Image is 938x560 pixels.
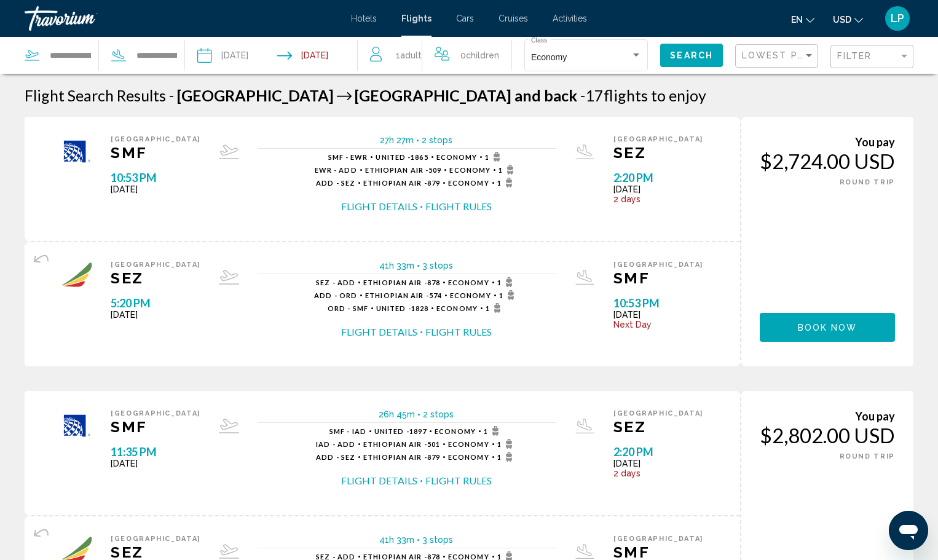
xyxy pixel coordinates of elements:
[401,14,432,23] a: Flights
[448,278,489,286] span: Economy
[111,261,200,269] span: [GEOGRAPHIC_DATA]
[830,44,913,69] button: Filter
[425,200,492,213] button: Flight Rules
[111,184,200,194] span: [DATE]
[355,86,511,105] span: [GEOGRAPHIC_DATA]
[316,179,355,187] span: ADD - SEZ
[613,171,703,184] span: 2:20 PM
[580,86,604,105] span: 17
[833,10,863,28] button: Change currency
[363,179,427,187] span: Ethiopian Air -
[365,291,442,299] span: 574
[497,277,516,287] span: 1
[791,15,803,25] span: en
[25,6,339,31] a: Travorium
[111,296,200,310] span: 5:20 PM
[580,86,585,105] span: -
[450,291,491,299] span: Economy
[613,417,703,436] span: SEZ
[486,303,505,313] span: 1
[351,14,377,23] a: Hotels
[111,459,200,468] span: [DATE]
[379,261,414,270] span: 41h 33m
[760,319,895,333] a: Book now
[111,269,200,287] span: SEZ
[435,427,476,435] span: Economy
[553,14,587,23] a: Activities
[499,290,518,300] span: 1
[169,86,174,105] span: -
[400,50,422,60] span: Adult
[760,409,895,423] div: You pay
[613,135,703,143] span: [GEOGRAPHIC_DATA]
[425,325,492,339] button: Flight Rules
[111,135,200,143] span: [GEOGRAPHIC_DATA]
[396,47,422,64] span: 1
[423,409,454,419] span: 2 stops
[315,166,357,174] span: EWR - ADD
[497,178,516,187] span: 1
[374,427,409,435] span: United -
[613,143,703,162] span: SEZ
[760,423,895,448] div: $2,802.00 USD
[363,440,427,448] span: Ethiopian Air -
[436,153,478,161] span: Economy
[456,14,474,23] span: Cars
[833,15,851,25] span: USD
[277,37,328,74] button: Return date: Jan 3, 2026
[613,535,703,543] span: [GEOGRAPHIC_DATA]
[497,452,516,462] span: 1
[837,51,872,61] span: Filter
[436,304,478,312] span: Economy
[328,153,368,161] span: SMF - EWR
[499,14,528,23] span: Cruises
[613,445,703,459] span: 2:20 PM
[328,304,368,312] span: ORD - SMF
[422,535,453,545] span: 3 stops
[314,291,357,299] span: ADD - ORD
[376,304,411,312] span: United -
[613,296,703,310] span: 10:53 PM
[379,535,414,545] span: 41h 33m
[316,440,355,448] span: IAD - ADD
[316,278,355,286] span: SEZ - ADD
[604,86,706,105] span: flights to enjoy
[760,149,895,173] div: $2,724.00 USD
[881,6,913,31] button: User Menu
[448,440,489,448] span: Economy
[840,178,896,186] span: ROUND TRIP
[613,409,703,417] span: [GEOGRAPHIC_DATA]
[448,179,489,187] span: Economy
[613,468,703,478] span: 2 days
[111,445,200,459] span: 11:35 PM
[798,323,857,333] span: Book now
[760,313,895,342] button: Book now
[742,50,821,60] span: Lowest Price
[111,171,200,184] span: 10:53 PM
[514,86,577,105] span: and back
[197,37,248,74] button: Depart date: Dec 23, 2025
[613,310,703,320] span: [DATE]
[111,417,200,436] span: SMF
[376,153,428,161] span: 1865
[613,269,703,287] span: SMF
[613,194,703,204] span: 2 days
[316,453,355,461] span: ADD - SEZ
[365,166,429,174] span: Ethiopian Air -
[613,184,703,194] span: [DATE]
[380,135,414,145] span: 27h 27m
[742,51,814,61] mat-select: Sort by
[670,51,713,61] span: Search
[379,409,415,419] span: 26h 45m
[613,320,703,329] span: Next Day
[358,37,511,74] button: Travelers: 1 adult, 0 children
[449,166,491,174] span: Economy
[363,278,427,286] span: Ethiopian Air -
[376,304,428,312] span: 1828
[760,135,895,149] div: You pay
[425,474,492,487] button: Flight Rules
[460,47,499,64] span: 0
[111,310,200,320] span: [DATE]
